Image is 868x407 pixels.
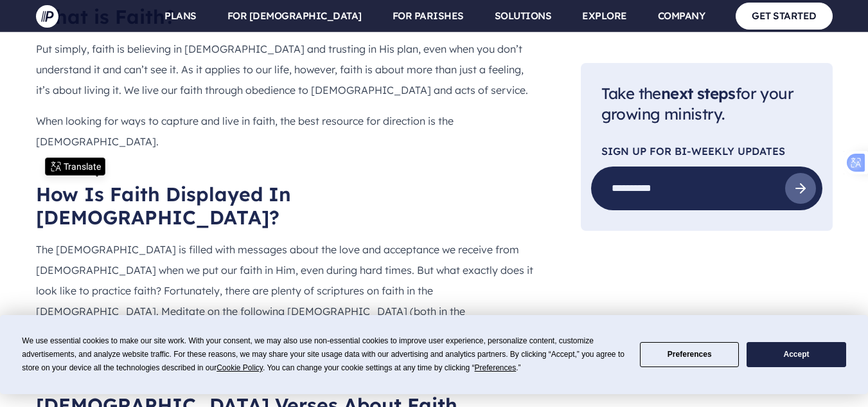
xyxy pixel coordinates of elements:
[736,3,833,29] a: GET STARTED
[640,342,739,367] button: Preferences
[601,84,793,124] span: Take the for your growing ministry.
[36,111,540,152] p: When looking for ways to capture and live in faith, the best resource for direction is the [DEMOG...
[747,342,846,367] button: Accept
[601,147,812,157] p: SIGN UP FOR Bi-Weekly Updates
[22,334,624,375] div: We use essential cookies to make our site work. With your consent, we may also use non-essential ...
[36,239,540,363] p: The [DEMOGRAPHIC_DATA] is filled with messages about the love and acceptance we receive from [DEM...
[475,363,517,372] span: Preferences
[217,363,263,372] span: Cookie Policy
[661,84,736,103] span: next steps
[36,183,540,229] h2: How Is Faith Displayed In [DEMOGRAPHIC_DATA]?
[36,39,540,100] p: Put simply, faith is believing in [DEMOGRAPHIC_DATA] and trusting in His plan, even when you don’...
